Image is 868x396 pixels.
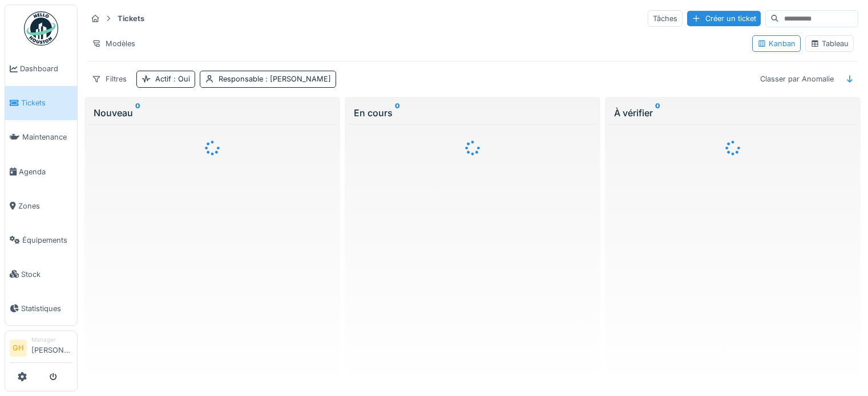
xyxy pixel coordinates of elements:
[5,189,77,223] a: Zones
[22,235,72,246] span: Équipements
[87,35,140,52] div: Modèles
[757,38,796,49] div: Kanban
[31,336,72,360] li: [PERSON_NAME]
[171,75,190,83] span: : Oui
[21,303,72,314] span: Statistiques
[5,86,77,120] a: Tickets
[263,75,331,83] span: : [PERSON_NAME]
[648,10,683,27] div: Tâches
[113,13,149,24] strong: Tickets
[5,52,77,86] a: Dashboard
[10,340,27,357] li: GH
[21,269,72,280] span: Stock
[18,201,72,211] span: Zones
[687,11,761,26] div: Créer un ticket
[810,38,849,49] div: Tableau
[20,63,72,74] span: Dashboard
[614,106,851,120] div: À vérifier
[755,71,839,87] div: Classer par Anomalie
[219,74,331,84] div: Responsable
[22,132,72,142] span: Maintenance
[655,106,660,120] sup: 0
[21,97,72,108] span: Tickets
[354,106,591,120] div: En cours
[24,11,58,46] img: Badge_color-CXgf-gQk.svg
[5,120,77,154] a: Maintenance
[19,166,72,177] span: Agenda
[135,106,140,120] sup: 0
[31,336,72,344] div: Manager
[10,336,72,363] a: GH Manager[PERSON_NAME]
[94,106,331,120] div: Nouveau
[87,71,132,87] div: Filtres
[395,106,400,120] sup: 0
[5,291,77,325] a: Statistiques
[155,74,190,84] div: Actif
[5,223,77,257] a: Équipements
[5,154,77,189] a: Agenda
[5,257,77,291] a: Stock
